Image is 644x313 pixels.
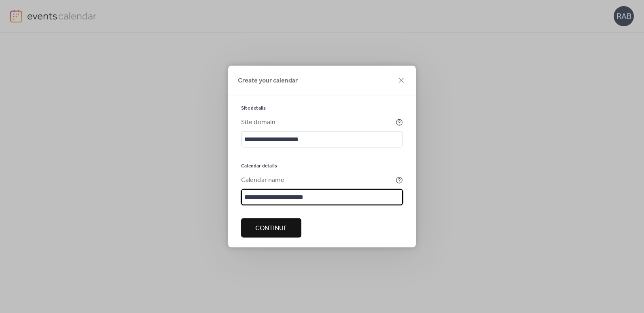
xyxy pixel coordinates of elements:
[255,224,287,233] span: Continue
[241,176,394,185] div: Calendar name
[241,163,277,169] span: Calendar details
[241,118,394,127] div: Site domain
[241,218,301,238] button: Continue
[241,105,266,112] span: Site details
[238,76,298,86] span: Create your calendar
